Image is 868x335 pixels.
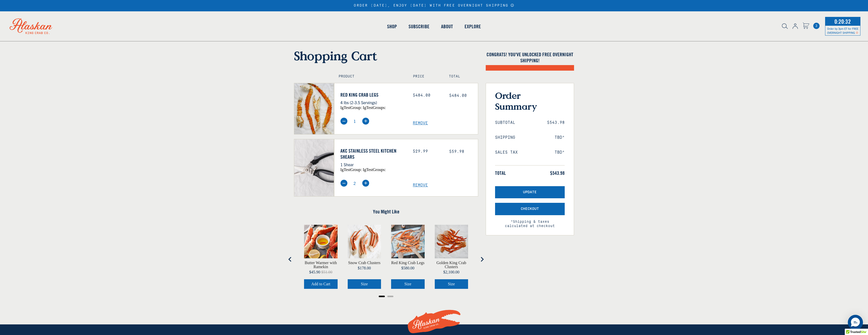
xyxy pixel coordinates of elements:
span: Sales Tax [495,150,518,155]
span: Subtotal [495,120,515,125]
a: AKC Stainless Steel Kitchen Shears [340,148,405,160]
div: ORDER [DATE], ENJOY [DATE] WITH FREE OVERNIGHT SHIPPING [354,4,514,8]
span: Order by 3pm ET for FREE OVERNIGHT SHIPPING [827,27,858,34]
button: Next slide [477,254,487,264]
a: Remove [413,121,478,126]
button: Select Snow Crab Clusters size [348,279,381,289]
img: Snow Crab Clusters [348,225,381,258]
h4: You Might Like [294,209,478,215]
h4: Congrats! You've unlocked FREE OVERNIGHT SHIPPING! [486,51,574,64]
a: View Snow Crab Clusters [348,261,381,265]
span: Size [404,282,411,286]
div: product [343,220,386,294]
span: igTestGroups: [363,167,386,172]
button: Go to page 1 [379,296,385,297]
img: Golden king crab cluster on parchment paper [435,225,468,258]
img: minus [340,118,347,125]
a: View Golden King Crab Clusters [435,261,468,269]
button: Go to last slide [285,254,295,264]
img: minus [340,180,347,187]
span: Shipping Notice Icon [856,31,858,34]
img: account [793,23,798,29]
button: Go to page 2 [387,296,393,297]
h4: Total [449,74,474,79]
span: igTestGroups: [363,105,386,110]
a: Announcement Bar Modal [510,4,514,7]
a: View Butter Warmer with Ramekin [304,261,338,269]
span: $59.98 [449,149,464,154]
span: $2,100.00 [443,270,459,274]
a: About [435,12,459,41]
a: View Red King Crab Legs [391,261,424,265]
button: Select Golden King Crab Clusters size [435,279,468,289]
img: plus [362,180,369,187]
h1: Shopping Cart [294,48,478,63]
img: search [782,23,788,29]
span: $543.98 [547,120,565,125]
h3: Order Summary [495,90,565,112]
span: $484.00 [449,93,467,98]
p: 1 Shear [340,161,405,168]
div: $29.99 [413,149,442,154]
img: plus [362,118,369,125]
img: Red King Crab Legs - 4 lbs (2-3.5 Servings) [294,83,334,134]
img: View Butter Warmer with Ramekin [304,225,338,258]
img: Alaskan King Crab Co. logo [3,11,59,41]
span: 0:20:32 [833,16,852,26]
span: $178.00 [358,266,371,270]
img: Red King Crab Legs [391,225,425,258]
span: Total [495,170,506,176]
span: Checkout [521,207,539,211]
button: Update [495,186,565,199]
span: 3 [813,23,820,29]
span: Update [523,190,537,194]
a: Red King Crab Legs [340,92,405,98]
span: igTestGroup: [340,105,362,110]
div: Messenger Dummy Widget [848,315,863,330]
span: $543.98 [550,170,565,176]
h4: Product [339,74,402,79]
a: Cart [813,23,820,29]
img: AKC Stainless Steel Kitchen Shears - 1 Shear [294,139,334,196]
button: Add the product, Butter Warmer with Ramekin to Cart [304,279,338,289]
a: Shop [381,12,403,41]
div: product [430,220,473,294]
a: Explore [459,12,487,41]
span: Add to Cart [311,282,330,286]
a: Remove [413,183,478,188]
div: $484.00 [413,93,442,98]
span: Size [448,282,455,286]
a: Cart [803,22,809,30]
h4: Price [413,74,438,79]
button: Select Red King Crab Legs size [391,279,425,289]
span: *Shipping & taxes calculated at checkout [495,215,565,228]
ul: Select a slide to show [294,294,478,298]
p: 4 lbs (2-3.5 Servings) [340,99,405,106]
a: Subscribe [403,12,435,41]
span: $580.00 [401,266,414,270]
div: product [386,220,430,294]
button: Checkout with Shipping Protection included for an additional fee as listed above [495,203,565,215]
span: igTestGroup: [340,167,362,172]
div: product [299,220,343,294]
span: $45.90 [309,270,320,274]
span: Shipping [495,135,515,140]
span: Size [361,282,368,286]
span: $51.00 [321,270,332,274]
